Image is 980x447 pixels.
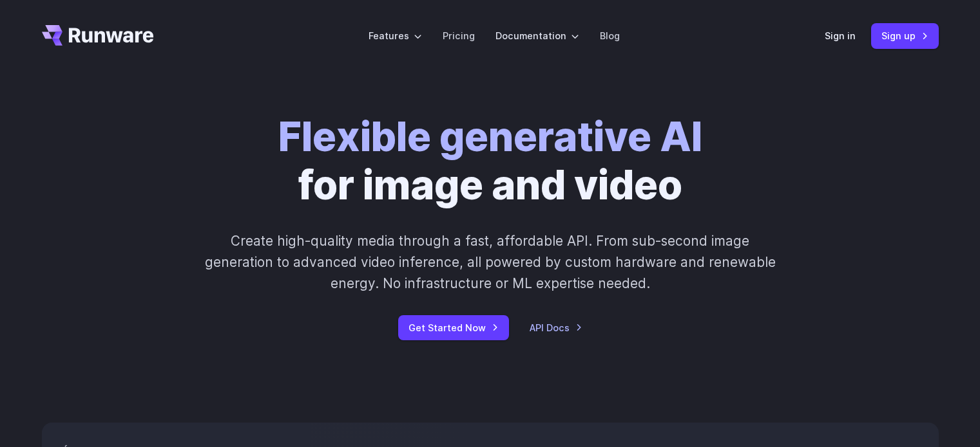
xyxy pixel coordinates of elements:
[42,25,154,46] a: Go to /
[203,230,777,295] p: Create high-quality media through a fast, affordable API. From sub-second image generation to adv...
[278,113,702,210] h1: for image and video
[443,28,475,43] a: Pricing
[398,315,509,340] a: Get Started Now
[530,320,582,335] a: API Docs
[825,28,856,43] a: Sign in
[600,28,620,43] a: Blog
[495,28,579,43] label: Documentation
[871,23,939,48] a: Sign up
[278,113,702,161] strong: Flexible generative AI
[369,28,422,43] label: Features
